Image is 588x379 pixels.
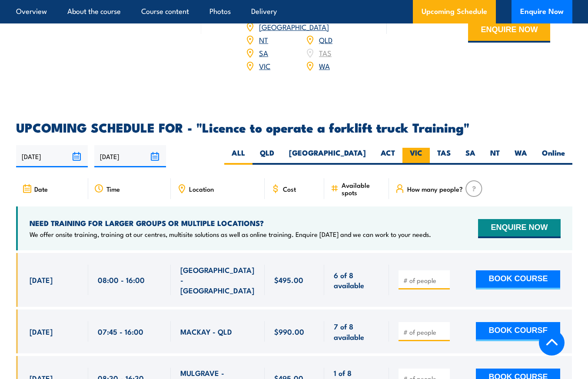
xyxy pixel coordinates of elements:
[30,275,53,285] span: [DATE]
[476,322,560,341] button: BOOK COURSE
[334,321,379,342] span: 7 of 8 available
[30,230,431,239] p: We offer onsite training, training at our centres, multisite solutions as well as online training...
[282,148,373,165] label: [GEOGRAPHIC_DATA]
[402,148,430,165] label: VIC
[403,276,447,285] input: # of people
[106,185,120,193] span: Time
[30,326,53,336] span: [DATE]
[259,47,268,58] a: SA
[407,185,463,193] span: How many people?
[98,326,143,336] span: 07:45 - 16:00
[30,218,431,228] h4: NEED TRAINING FOR LARGER GROUPS OR MULTIPLE LOCATIONS?
[180,265,255,295] span: [GEOGRAPHIC_DATA] - [GEOGRAPHIC_DATA]
[458,148,483,165] label: SA
[430,148,458,165] label: TAS
[16,121,572,133] h2: UPCOMING SCHEDULE FOR - "Licence to operate a forklift truck Training"
[535,148,572,165] label: Online
[34,185,48,193] span: Date
[274,326,304,336] span: $990.00
[403,328,447,336] input: # of people
[259,34,268,45] a: NT
[252,148,282,165] label: QLD
[259,21,329,32] a: [GEOGRAPHIC_DATA]
[180,326,232,336] span: MACKAY - QLD
[189,185,214,193] span: Location
[483,148,507,165] label: NT
[16,145,88,167] input: From date
[507,148,535,165] label: WA
[94,145,166,167] input: To date
[478,219,560,238] button: ENQUIRE NOW
[319,34,332,45] a: QLD
[334,270,379,290] span: 6 of 8 available
[342,181,383,196] span: Available spots
[283,185,296,193] span: Cost
[468,19,550,43] button: ENQUIRE NOW
[224,148,252,165] label: ALL
[274,275,303,285] span: $495.00
[259,60,270,71] a: VIC
[319,60,330,71] a: WA
[98,275,145,285] span: 08:00 - 16:00
[373,148,402,165] label: ACT
[476,270,560,289] button: BOOK COURSE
